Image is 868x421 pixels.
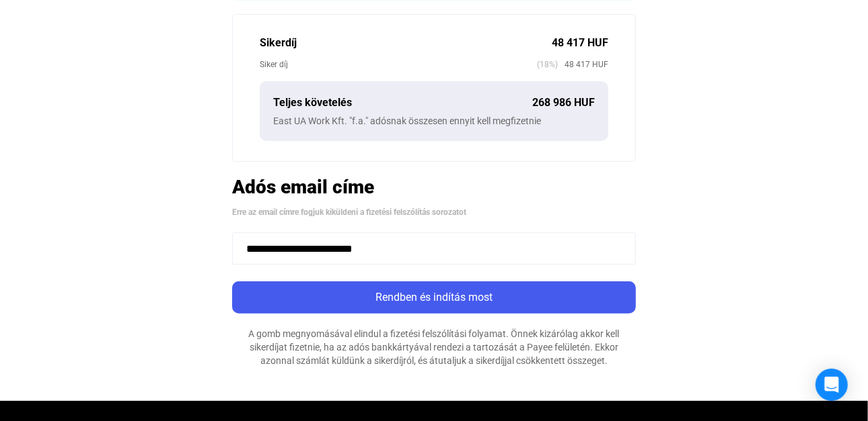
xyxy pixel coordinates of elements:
div: Siker díj [260,58,537,71]
div: Erre az email címre fogjuk kiküldeni a fizetési felszólítás sorozatot [232,205,636,219]
div: Sikerdíj [260,35,552,51]
div: Rendben és indítás most [236,289,632,306]
div: Open Intercom Messenger [816,369,848,401]
h2: Adós email címe [232,175,636,199]
div: Teljes követelés [273,95,532,111]
span: 48 417 HUF [558,58,608,71]
div: A gomb megnyomásával elindul a fizetési felszólítási folyamat. Önnek kizárólag akkor kell sikerdí... [232,327,636,367]
div: 48 417 HUF [552,35,608,51]
div: East UA Work Kft. "f.a." adósnak összesen ennyit kell megfizetnie [273,114,595,128]
span: (18%) [537,58,558,71]
div: 268 986 HUF [532,95,595,111]
button: Rendben és indítás most [232,281,636,314]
